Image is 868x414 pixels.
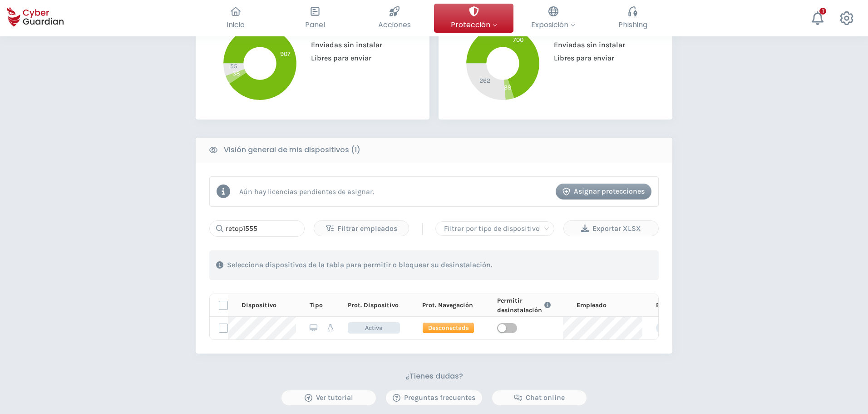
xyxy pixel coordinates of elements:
[196,4,275,33] button: Inicio
[321,223,402,234] div: Filtrar empleados
[304,40,382,49] span: Enviadas sin instalar
[405,372,463,381] h3: ¿Tienes dudas?
[227,19,245,30] span: Inicio
[656,300,743,310] div: Etiquetas
[224,145,360,155] b: Visión general de mis dispositivos (1)
[563,220,659,236] button: Exportar XLSX
[492,390,587,406] button: Chat online
[310,300,334,310] div: Tipo
[305,19,325,30] span: Panel
[242,300,296,310] div: Dispositivo
[593,4,672,33] button: Phishing
[577,300,642,310] div: Empleado
[385,390,483,406] button: Preguntas frecuentes
[547,40,625,49] span: Enviadas sin instalar
[348,300,409,310] div: Prot. Dispositivo
[304,54,371,62] span: Libres para enviar
[513,4,593,33] button: Exposición
[281,390,376,406] button: Ver tutorial
[422,300,483,310] div: Prot. Navegación
[562,186,645,197] div: Asignar protecciones
[314,220,409,236] button: Filtrar empleados
[288,392,369,403] div: Ver tutorial
[497,296,563,315] div: Permitir desinstalación
[355,4,434,33] button: Acciones
[239,187,374,196] p: Aún hay licencias pendientes de asignar.
[348,322,400,334] span: Activa
[378,19,411,30] span: Acciones
[393,392,475,403] div: Preguntas frecuentes
[556,184,651,200] button: Asignar protecciones
[547,54,614,62] span: Libres para enviar
[227,260,492,269] p: Selecciona dispositivos de la tabla para permitir o bloquear su desinstalación.
[420,222,424,235] span: |
[819,8,826,15] div: 1
[499,392,580,403] div: Chat online
[531,19,575,30] span: Exposición
[542,296,553,315] button: Link to FAQ information
[618,19,647,30] span: Phishing
[571,223,651,234] div: Exportar XLSX
[451,19,497,30] span: Protección
[422,322,474,334] span: Desconectada
[275,4,355,33] button: Panel
[209,220,305,237] input: Buscar...
[434,4,513,33] button: Protección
